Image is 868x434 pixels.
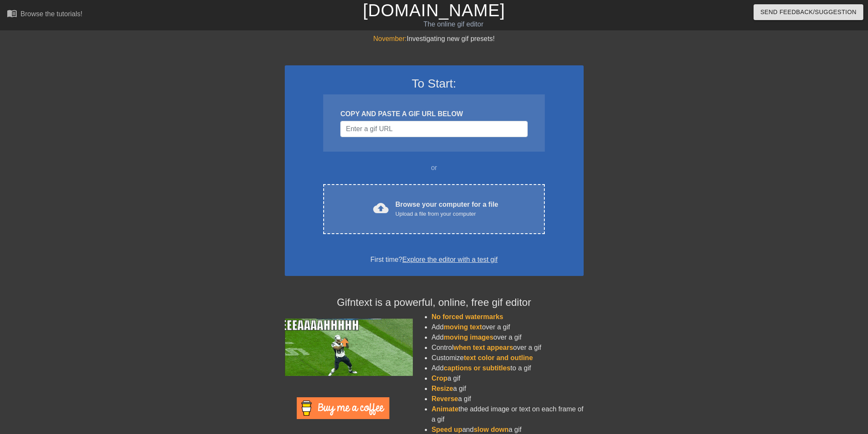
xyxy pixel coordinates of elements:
[432,332,584,343] li: Add over a gif
[432,426,462,433] span: Speed up
[20,10,82,18] div: Browse the tutorials!
[294,19,614,29] div: The online gif editor
[285,296,584,309] h4: Gifntext is a powerful, online, free gif editor
[432,363,584,373] li: Add to a gif
[340,121,527,137] input: Username
[7,8,17,18] span: menu_book
[363,1,505,20] a: [DOMAIN_NAME]
[432,313,503,320] span: No forced watermarks
[296,255,573,265] div: First time?
[432,343,584,353] li: Control over a gif
[297,397,389,419] img: Buy Me A Coffee
[432,395,458,402] span: Reverse
[432,385,453,392] span: Resize
[432,353,584,363] li: Customize
[432,373,584,384] li: a gif
[432,384,584,394] li: a gif
[340,109,527,119] div: COPY AND PASTE A GIF URL BELOW
[444,323,482,331] span: moving text
[7,8,82,21] a: Browse the tutorials!
[402,256,497,263] a: Explore the editor with a test gif
[395,199,498,218] div: Browse your computer for a file
[432,375,447,382] span: Crop
[444,334,493,341] span: moving images
[307,163,561,173] div: or
[285,34,584,44] div: Investigating new gif presets!
[464,354,533,361] span: text color and outline
[760,7,856,18] span: Send Feedback/Suggestion
[285,319,413,376] img: football_small.gif
[395,210,498,218] div: Upload a file from your computer
[432,322,584,332] li: Add over a gif
[453,344,513,351] span: when text appears
[432,394,584,404] li: a gif
[432,404,584,425] li: the added image or text on each frame of a gif
[296,76,573,91] h3: To Start:
[754,4,863,20] button: Send Feedback/Suggestion
[444,364,510,372] span: captions or subtitles
[473,426,509,433] span: slow down
[373,200,389,216] span: cloud_upload
[432,405,459,413] span: Animate
[373,35,406,42] span: November:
